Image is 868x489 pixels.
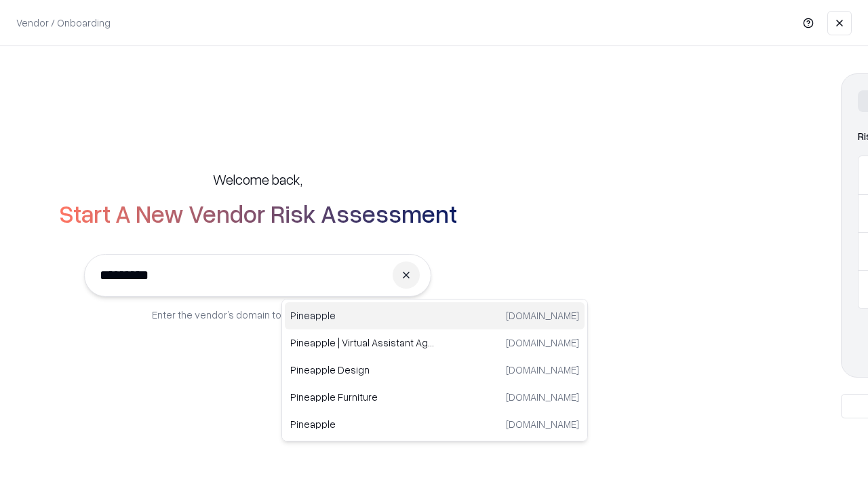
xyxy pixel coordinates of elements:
[290,363,435,377] p: Pineapple Design
[290,336,435,350] p: Pineapple | Virtual Assistant Agency
[290,308,435,323] p: Pineapple
[59,200,457,227] h2: Start A New Vendor Risk Assessment
[506,390,579,404] p: [DOMAIN_NAME]
[506,417,579,431] p: [DOMAIN_NAME]
[213,170,302,189] h5: Welcome back,
[152,308,363,322] p: Enter the vendor’s domain to begin onboarding
[290,390,435,404] p: Pineapple Furniture
[16,16,111,30] p: Vendor / Onboarding
[506,336,579,350] p: [DOMAIN_NAME]
[506,308,579,323] p: [DOMAIN_NAME]
[506,363,579,377] p: [DOMAIN_NAME]
[290,417,435,431] p: Pineapple
[281,299,588,441] div: Suggestions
